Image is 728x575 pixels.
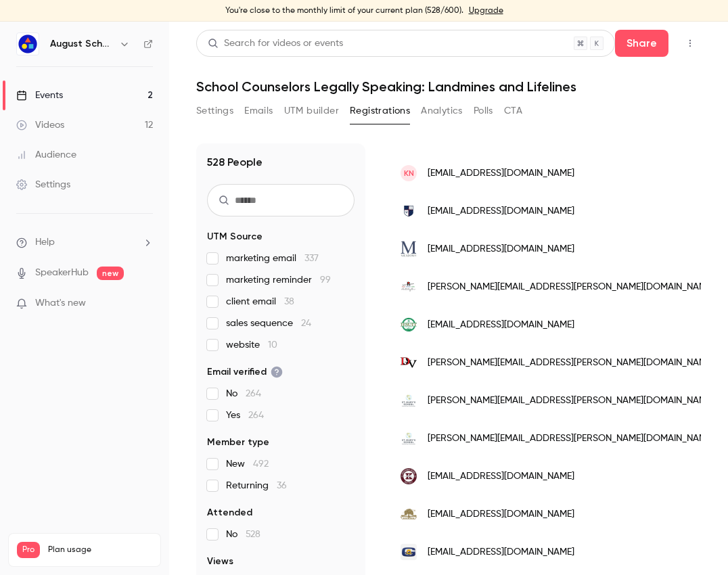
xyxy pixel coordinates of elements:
span: UTM Source [207,230,263,244]
span: [PERSON_NAME][EMAIL_ADDRESS][PERSON_NAME][DOMAIN_NAME] [428,394,714,408]
span: No [226,387,261,400]
span: 528 [246,530,260,539]
div: Search for videos or events [208,37,343,51]
span: new [97,267,124,280]
img: jesuitportland.org [401,317,417,333]
button: Registrations [350,100,410,122]
img: kosciuskoschools.com [401,468,417,484]
span: Plan usage [48,545,152,555]
button: Settings [196,100,233,122]
span: [PERSON_NAME][EMAIL_ADDRESS][PERSON_NAME][DOMAIN_NAME] [428,432,714,446]
span: 337 [304,254,319,263]
span: Member type [207,436,269,449]
span: 38 [284,297,294,306]
li: help-dropdown-opener [16,235,153,250]
div: Events [16,89,63,102]
img: rpsb.us [401,279,417,295]
span: [PERSON_NAME][EMAIL_ADDRESS][PERSON_NAME][DOMAIN_NAME] [428,356,714,370]
span: 99 [320,275,331,285]
span: Views [207,555,233,568]
img: gisd.k12.nm.us [401,544,417,560]
span: [PERSON_NAME][EMAIL_ADDRESS][PERSON_NAME][DOMAIN_NAME] [428,280,714,294]
button: CTA [504,100,522,122]
span: Returning [226,479,287,492]
span: [EMAIL_ADDRESS][DOMAIN_NAME] [428,166,574,181]
span: 24 [301,319,311,328]
span: Email verified [207,365,283,379]
span: No [226,528,260,541]
button: Emails [244,100,273,122]
span: [EMAIL_ADDRESS][DOMAIN_NAME] [428,204,574,218]
img: smaa.org [401,392,417,409]
span: 36 [277,481,287,490]
button: Analytics [421,100,463,122]
a: Upgrade [469,5,503,16]
span: Yes [226,409,264,422]
img: August Schools [17,33,39,55]
div: Videos [16,118,64,132]
span: 264 [246,389,261,398]
span: KN [404,167,414,179]
img: themeadowsschool.org [401,241,417,257]
span: [EMAIL_ADDRESS][DOMAIN_NAME] [428,545,574,559]
span: website [226,338,277,352]
button: UTM builder [284,100,339,122]
img: ouesd.k12.ca.us [401,509,417,520]
span: New [226,457,269,471]
span: marketing email [226,252,319,265]
span: client email [226,295,294,308]
span: 492 [253,459,269,469]
img: lasallehs.org [401,203,417,219]
iframe: Noticeable Trigger [137,298,153,310]
h1: School Counselors Legally Speaking: Landmines and Lifelines [196,78,701,95]
button: Polls [474,100,493,122]
div: Audience [16,148,76,162]
button: Share [615,30,668,57]
h1: 528 People [207,154,263,170]
span: sales sequence [226,317,311,330]
span: What's new [35,296,86,310]
span: marketing reminder [226,273,331,287]
span: [EMAIL_ADDRESS][DOMAIN_NAME] [428,318,574,332]
span: [EMAIL_ADDRESS][DOMAIN_NAME] [428,469,574,484]
div: Settings [16,178,70,191]
span: Pro [17,542,40,558]
img: smaa.org [401,430,417,446]
span: 264 [248,411,264,420]
span: [EMAIL_ADDRESS][DOMAIN_NAME] [428,507,574,522]
span: [EMAIL_ADDRESS][DOMAIN_NAME] [428,242,574,256]
span: Attended [207,506,252,520]
h6: August Schools [50,37,114,51]
span: 10 [268,340,277,350]
img: dvisd.net [401,354,417,371]
a: SpeakerHub [35,266,89,280]
span: Help [35,235,55,250]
